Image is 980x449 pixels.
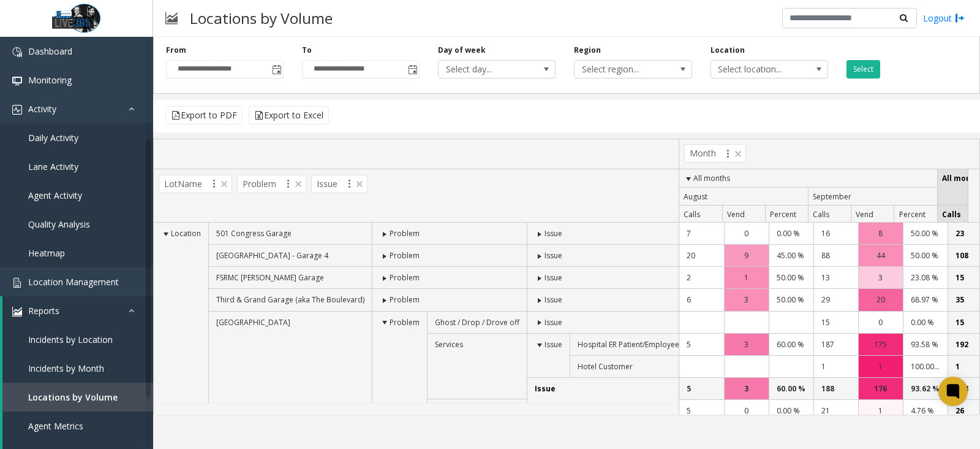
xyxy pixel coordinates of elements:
span: Incidents by Location [28,334,113,345]
span: Incidents by Month [28,363,104,374]
td: 13 [813,267,858,289]
img: 'icon' [12,76,22,86]
span: FSRMC [PERSON_NAME] Garage [216,272,324,283]
td: 50.00 % [903,245,948,267]
img: pageIcon [165,3,178,33]
span: Toggle popup [269,61,283,78]
span: Agent Activity [28,190,82,201]
a: Locations by Volume [2,383,153,412]
span: 1 [878,361,883,372]
span: Ghost / Drop / Drove off [435,317,519,328]
label: Day of week [438,45,486,56]
label: To [302,45,312,56]
span: [GEOGRAPHIC_DATA] [216,317,290,328]
td: 68.97 % [903,289,948,311]
td: 0.00 % [769,400,813,422]
th: Vend [722,205,765,223]
span: Problem [237,175,306,193]
a: Incidents by Location [2,325,153,354]
td: 5 [679,378,724,400]
td: 0.00 % [903,312,948,334]
span: 3 [744,383,748,394]
td: 188 [813,378,858,400]
td: 1 [813,356,858,378]
td: 4.76 % [903,400,948,422]
span: Issue [545,317,562,328]
td: 2 [679,267,724,289]
span: [GEOGRAPHIC_DATA] - Garage 4 [216,250,328,261]
span: 3 [744,339,748,350]
span: Hotel Customer [578,361,633,372]
span: Problem [390,250,420,261]
span: Lane Activity [28,161,78,172]
span: Problem [390,294,420,305]
button: Export to Excel [249,106,329,125]
span: 0 [878,317,883,328]
span: Location [171,228,201,239]
td: 45.00 % [769,245,813,267]
span: Heatmap [28,247,65,259]
span: Problem [390,272,420,283]
td: 50.00 % [769,289,813,311]
button: Select [846,60,880,79]
span: Reports [28,305,59,317]
td: 23.08 % [903,267,948,289]
td: 21 [813,400,858,422]
label: Region [574,45,601,56]
span: Monitoring [28,74,72,86]
th: Vend [851,205,894,223]
span: 9 [744,250,748,261]
span: 0 [744,405,748,416]
th: September [808,188,937,205]
img: logout [955,12,965,25]
td: 20 [679,245,724,267]
td: 93.58 % [903,334,948,356]
td: 100.00 % [903,356,948,378]
span: Locations by Volume [28,391,118,403]
td: 16 [813,223,858,245]
span: 8 [878,228,883,239]
span: 3 [878,272,883,283]
button: Export to PDF [165,106,243,125]
td: 187 [813,334,858,356]
span: Issue [545,272,562,283]
span: 1 [878,405,883,416]
td: 15 [813,312,858,334]
span: Problem [390,228,420,239]
span: Third & Grand Garage (aka The Boulevard) [216,294,364,305]
td: 7 [679,223,724,245]
span: 44 [876,250,885,261]
h3: Locations by Volume [184,3,339,33]
td: 88 [813,245,858,267]
span: Issue [311,175,367,193]
td: 5 [679,334,724,356]
span: Issue [545,294,562,305]
td: 50.00 % [903,223,948,245]
span: 3 [744,294,748,305]
th: All months [679,169,937,188]
span: 20 [876,294,885,305]
img: 'icon' [12,105,22,115]
img: 'icon' [12,47,22,57]
span: 0 [744,228,748,239]
td: 60.00 % [769,334,813,356]
th: Calls [937,205,980,223]
span: 501 Congress Garage [216,228,292,239]
span: Services [435,339,463,350]
th: Calls [679,205,722,223]
span: Daily Activity [28,132,78,144]
span: LotName [159,175,232,193]
span: Issue [535,383,556,394]
span: Location Management [28,276,119,288]
td: 29 [813,289,858,311]
img: 'icon' [12,278,22,288]
span: 176 [874,383,887,394]
td: 93.62 % [903,378,948,400]
span: Select location... [711,61,804,78]
label: From [166,45,186,56]
th: Percent [894,205,937,223]
span: Activity [28,103,56,115]
span: Quality Analysis [28,218,90,230]
th: Percent [765,205,808,223]
span: Problem [390,317,420,328]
